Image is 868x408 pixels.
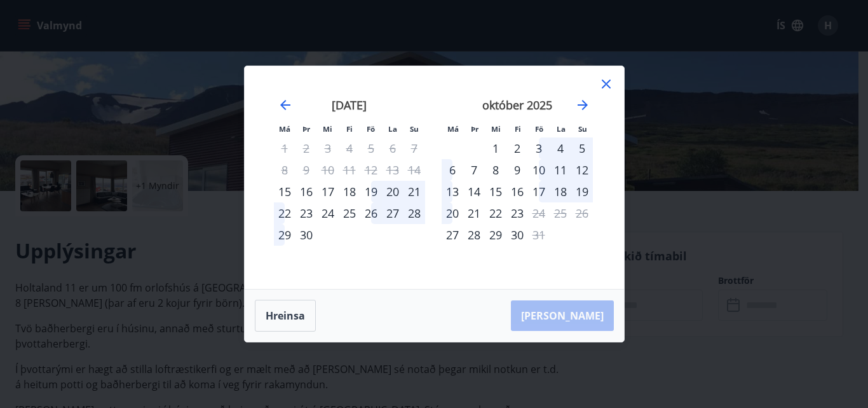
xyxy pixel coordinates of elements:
[485,137,506,159] div: 1
[382,181,403,202] td: laugardagur, 20. september 2025
[557,124,566,134] small: La
[485,159,506,181] div: 8
[339,202,360,224] div: 25
[485,181,506,202] div: 15
[550,137,571,159] td: laugardagur, 4. október 2025
[403,181,425,202] td: sunnudagur, 21. september 2025
[571,137,593,159] td: sunnudagur, 5. október 2025
[463,181,485,202] div: 14
[485,224,506,246] td: miðvikudagur, 29. október 2025
[295,224,317,246] div: 30
[382,137,403,159] td: Not available. laugardagur, 6. september 2025
[463,202,485,224] td: þriðjudagur, 21. október 2025
[491,124,501,134] small: Mi
[317,202,339,224] div: 24
[403,181,425,202] div: 21
[295,202,317,224] div: 23
[506,202,528,224] div: 23
[260,81,609,274] div: Calendar
[485,181,506,202] td: miðvikudagur, 15. október 2025
[403,137,425,159] td: Not available. sunnudagur, 7. september 2025
[550,137,571,159] div: 4
[317,137,339,159] td: Not available. miðvikudagur, 3. september 2025
[442,224,463,246] td: mánudagur, 27. október 2025
[274,181,295,202] div: Aðeins innritun í boði
[506,137,528,159] div: 2
[339,181,360,202] div: 18
[463,224,485,246] div: 28
[360,181,382,202] td: föstudagur, 19. september 2025
[317,181,339,202] div: 17
[442,202,463,224] td: mánudagur, 20. október 2025
[528,202,550,224] td: Not available. föstudagur, 24. október 2025
[463,181,485,202] td: þriðjudagur, 14. október 2025
[506,181,528,202] td: fimmtudagur, 16. október 2025
[360,202,382,224] div: 26
[463,224,485,246] td: þriðjudagur, 28. október 2025
[339,202,360,224] td: fimmtudagur, 25. september 2025
[388,124,397,134] small: La
[571,181,593,202] div: 19
[482,97,552,113] strong: október 2025
[295,202,317,224] td: þriðjudagur, 23. september 2025
[571,181,593,202] td: sunnudagur, 19. október 2025
[528,159,550,181] td: föstudagur, 10. október 2025
[442,224,463,246] div: Aðeins innritun í boði
[506,202,528,224] td: fimmtudagur, 23. október 2025
[382,202,403,224] div: 27
[360,137,382,159] td: Not available. föstudagur, 5. september 2025
[382,202,403,224] td: laugardagur, 27. september 2025
[471,124,478,134] small: Þr
[403,202,425,224] div: 28
[279,124,290,134] small: Má
[571,202,593,224] td: Not available. sunnudagur, 26. október 2025
[382,159,403,181] td: Not available. laugardagur, 13. september 2025
[506,159,528,181] td: fimmtudagur, 9. október 2025
[278,97,293,113] div: Move backward to switch to the previous month.
[528,159,550,181] div: 10
[274,202,295,224] div: 22
[274,224,295,246] div: 29
[410,124,419,134] small: Su
[528,137,550,159] td: föstudagur, 3. október 2025
[528,181,550,202] td: föstudagur, 17. október 2025
[485,202,506,224] td: miðvikudagur, 22. október 2025
[463,159,485,181] div: 7
[550,159,571,181] td: laugardagur, 11. október 2025
[515,124,521,134] small: Fi
[447,124,459,134] small: Má
[295,181,317,202] td: þriðjudagur, 16. september 2025
[339,159,360,181] td: Not available. fimmtudagur, 11. september 2025
[295,159,317,181] td: Not available. þriðjudagur, 9. september 2025
[295,224,317,246] td: þriðjudagur, 30. september 2025
[302,124,310,134] small: Þr
[339,137,360,159] td: Not available. fimmtudagur, 4. september 2025
[360,181,382,202] div: 19
[442,159,463,181] td: mánudagur, 6. október 2025
[274,181,295,202] td: mánudagur, 15. september 2025
[295,181,317,202] div: 16
[274,137,295,159] td: Not available. mánudagur, 1. september 2025
[506,224,528,246] div: 30
[274,202,295,224] td: mánudagur, 22. september 2025
[528,202,550,224] div: Aðeins útritun í boði
[506,224,528,246] td: fimmtudagur, 30. október 2025
[367,124,375,134] small: Fö
[403,202,425,224] td: sunnudagur, 28. september 2025
[332,97,367,113] strong: [DATE]
[274,224,295,246] td: mánudagur, 29. september 2025
[485,137,506,159] td: miðvikudagur, 1. október 2025
[382,181,403,202] div: 20
[528,224,550,246] td: Not available. föstudagur, 31. október 2025
[571,159,593,181] div: 12
[550,181,571,202] td: laugardagur, 18. október 2025
[528,181,550,202] div: 17
[442,181,463,202] div: 13
[360,159,382,181] td: Not available. föstudagur, 12. september 2025
[506,159,528,181] div: 9
[550,181,571,202] div: 18
[463,159,485,181] td: þriðjudagur, 7. október 2025
[442,181,463,202] td: mánudagur, 13. október 2025
[295,137,317,159] td: Not available. þriðjudagur, 2. september 2025
[528,137,550,159] div: 3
